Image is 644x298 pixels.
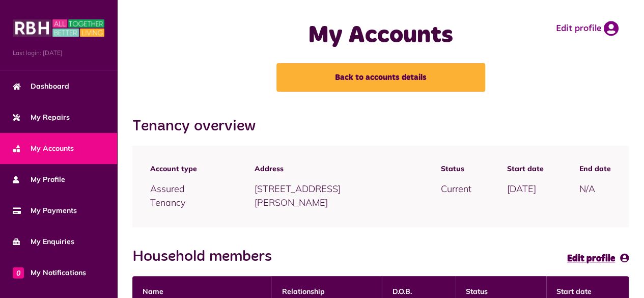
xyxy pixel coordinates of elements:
span: Edit profile [567,254,615,263]
span: My Profile [13,174,65,185]
span: My Payments [13,205,77,216]
span: [DATE] [507,183,536,195]
span: Address [255,164,405,174]
h2: Household members [132,248,282,266]
a: Edit profile [567,251,629,266]
span: My Repairs [13,112,70,123]
span: [STREET_ADDRESS][PERSON_NAME] [255,183,341,208]
img: MyRBH [13,18,104,38]
span: Current [441,183,471,195]
span: 0 [13,267,24,278]
a: Back to accounts details [276,63,485,92]
span: Start date [507,164,544,174]
span: Status [441,164,471,174]
span: My Notifications [13,267,86,278]
span: End date [579,164,611,174]
span: Last login: [DATE] [13,48,104,58]
span: Assured Tenancy [150,183,185,208]
span: Account type [150,164,219,174]
span: N/A [579,183,595,195]
span: My Accounts [13,143,74,154]
a: Edit profile [556,21,619,36]
h1: My Accounts [259,21,502,50]
span: My Enquiries [13,236,74,247]
span: Dashboard [13,81,69,92]
h2: Tenancy overview [132,117,266,136]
